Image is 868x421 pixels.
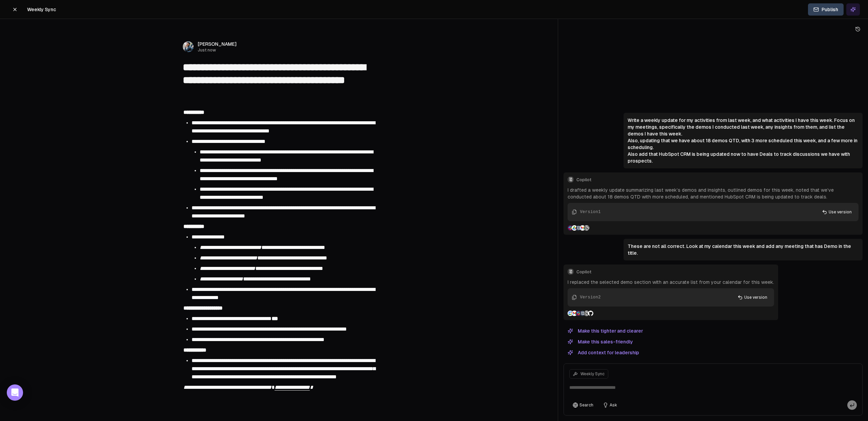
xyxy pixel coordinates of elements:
[568,225,573,231] img: Slack
[628,151,859,164] p: Also add that HubSpot CRM is being updated now to have Deals to track discussions we have with pr...
[568,279,774,286] p: I replaced the selected demo section with an accurate list from your calendar for this week.
[568,187,859,200] p: I drafted a weekly update summarizing last week’s demos and insights, outlined demos for this wee...
[628,137,859,151] p: Also, updating that we have about 18 demos QTD, with 3 more scheduled this week, and a few more i...
[7,384,23,401] div: Open Intercom Messenger
[576,269,774,275] span: Copilot
[569,400,597,410] button: Search
[576,311,581,316] img: Slack
[628,117,859,137] p: Write a weekly update for my activities from last week, and what activities I have this week. Foc...
[198,41,237,47] span: [PERSON_NAME]
[599,400,620,410] button: Ask
[564,349,643,357] button: Add context for leadership
[588,311,593,316] img: GitHub
[580,311,585,316] img: Samepage
[198,47,237,53] span: Just now
[576,177,859,183] span: Copilot
[564,327,647,335] button: Make this tighter and clearer
[733,292,771,302] button: Use version
[572,225,577,231] img: Google Drive
[27,6,56,13] span: Weekly Sync
[572,311,577,316] img: Gmail
[818,207,856,217] button: Use version
[580,294,600,300] div: Version 2
[580,371,605,377] span: Weekly Sync
[584,225,589,231] img: Notion
[568,311,573,316] img: Google Calendar
[584,311,589,316] img: Notion
[808,3,844,16] button: Publish
[183,41,194,52] img: 1695405595226.jpeg
[628,243,859,256] p: These are not all correct. Look at my calendar this week and add any meeting that has Demo in the...
[580,209,600,215] div: Version 1
[576,225,581,231] img: Samepage
[580,225,585,231] img: Gmail
[564,338,637,346] button: Make this sales-friendly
